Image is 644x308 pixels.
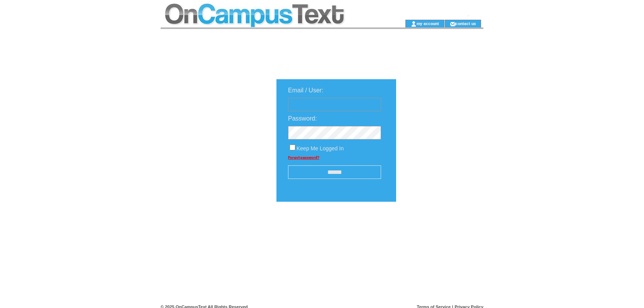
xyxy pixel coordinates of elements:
a: my account [417,21,439,26]
img: account_icon.gif [411,21,417,27]
a: contact us [456,21,476,26]
span: Keep Me Logged In [297,145,344,151]
span: Password: [288,115,317,122]
img: transparent.png [419,221,457,231]
span: Email / User: [288,87,324,94]
a: Forgot password? [288,155,319,160]
img: contact_us_icon.gif [450,21,456,27]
